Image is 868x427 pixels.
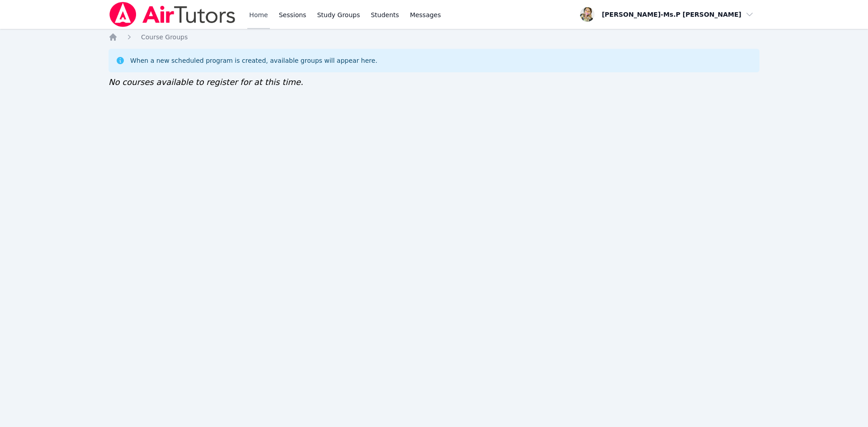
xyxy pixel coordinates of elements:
img: Air Tutors [108,2,236,27]
span: Course Groups [141,33,188,41]
div: When a new scheduled program is created, available groups will appear here. [130,56,377,65]
span: Messages [410,10,441,19]
a: Course Groups [141,33,188,42]
span: No courses available to register for at this time. [108,77,303,87]
nav: Breadcrumb [108,33,759,42]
